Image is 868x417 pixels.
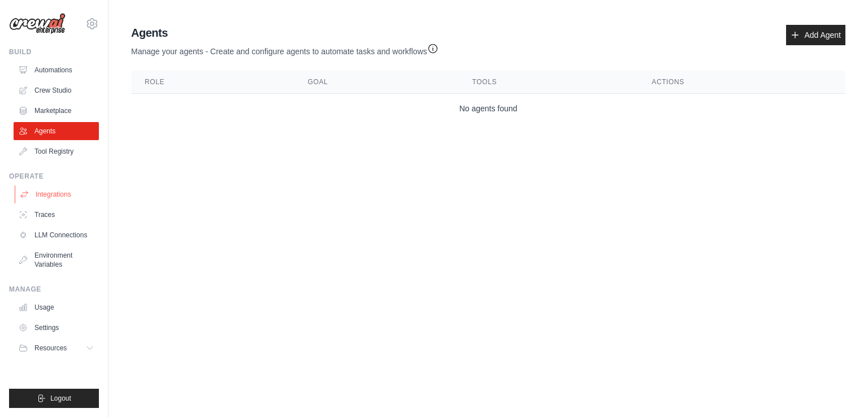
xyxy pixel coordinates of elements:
a: Traces [14,206,99,224]
button: Logout [9,389,99,408]
button: Resources [14,339,99,357]
a: Usage [14,298,99,316]
a: Automations [14,61,99,79]
a: Marketplace [14,102,99,120]
a: Add Agent [786,25,845,45]
th: Goal [294,71,459,94]
a: Tool Registry [14,142,99,160]
a: LLM Connections [14,226,99,244]
h2: Agents [131,25,439,41]
a: Integrations [15,185,100,203]
img: Logo [9,13,66,34]
a: Crew Studio [14,81,99,99]
div: Operate [9,172,99,181]
a: Settings [14,319,99,337]
th: Actions [638,71,845,94]
p: Manage your agents - Create and configure agents to automate tasks and workflows [131,41,439,57]
a: Agents [14,122,99,140]
span: Resources [34,344,67,353]
div: Manage [9,285,99,294]
div: Build [9,47,99,57]
td: No agents found [131,94,845,124]
a: Environment Variables [14,246,99,273]
span: Logout [50,394,71,403]
th: Role [131,71,294,94]
th: Tools [459,71,639,94]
